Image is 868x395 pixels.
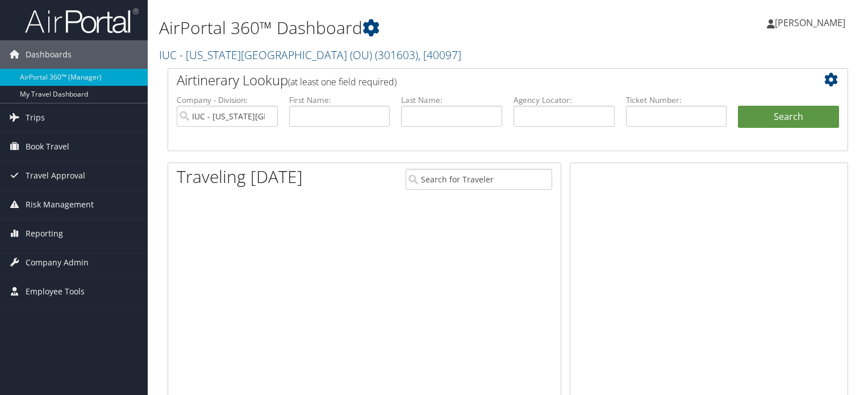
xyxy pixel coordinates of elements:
[775,16,845,29] span: [PERSON_NAME]
[514,94,615,106] label: Agency Locator:
[26,40,72,69] span: Dashboards
[26,103,45,132] span: Trips
[418,47,461,63] span: , [ 40097 ]
[767,6,857,40] a: [PERSON_NAME]
[26,277,85,306] span: Employee Tools
[375,47,418,63] span: ( 301603 )
[289,94,390,106] label: First Name:
[288,76,397,88] span: (at least one field required)
[401,94,502,106] label: Last Name:
[26,132,69,161] span: Book Travel
[177,70,782,90] h2: Airtinerary Lookup
[738,106,839,128] button: Search
[159,47,461,63] a: IUC - [US_STATE][GEOGRAPHIC_DATA] (OU)
[25,7,139,34] img: airportal-logo.png
[177,94,278,106] label: Company - Division:
[159,16,624,40] h1: AirPortal 360™ Dashboard
[626,94,727,106] label: Ticket Number:
[177,165,303,189] h1: Traveling [DATE]
[26,161,85,190] span: Travel Approval
[26,248,89,277] span: Company Admin
[26,190,94,219] span: Risk Management
[26,219,63,248] span: Reporting
[406,169,552,190] input: Search for Traveler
